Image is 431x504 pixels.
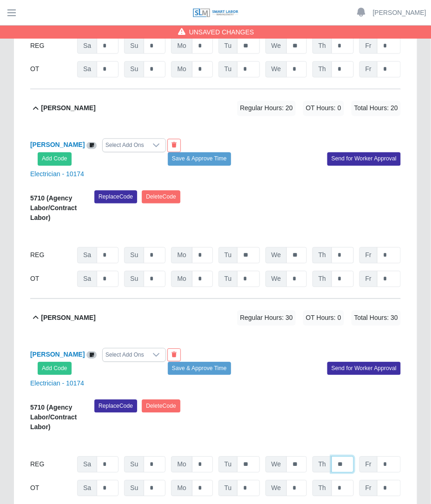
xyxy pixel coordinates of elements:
[30,457,72,473] div: REG
[171,38,192,54] span: Mo
[192,8,239,18] img: SLM Logo
[94,191,137,204] button: ReplaceCode
[77,480,97,497] span: Sa
[303,311,344,326] span: OT Hours: 0
[30,141,85,149] a: [PERSON_NAME]
[171,61,192,78] span: Mo
[30,404,77,431] b: 5710 (Agency Labor/Contract Labor)
[219,271,238,287] span: Tu
[77,61,97,78] span: Sa
[30,380,84,387] a: Electrician - 10174
[124,61,144,78] span: Su
[312,480,332,497] span: Th
[77,457,97,473] span: Sa
[359,480,378,497] span: Fr
[41,104,95,113] b: [PERSON_NAME]
[312,61,332,78] span: Th
[219,61,238,78] span: Tu
[38,362,72,375] button: Add Code
[124,457,144,473] span: Su
[124,247,144,264] span: Su
[171,247,192,264] span: Mo
[265,480,287,497] span: We
[30,195,77,222] b: 5710 (Agency Labor/Contract Labor)
[189,27,254,37] span: Unsaved Changes
[30,38,72,54] div: REG
[265,61,287,78] span: We
[103,349,147,362] div: Select Add Ons
[30,247,72,264] div: REG
[168,153,231,166] button: Save & Approve Time
[219,457,238,473] span: Tu
[265,457,287,473] span: We
[171,271,192,287] span: Mo
[77,38,97,54] span: Sa
[167,349,181,362] button: End Worker & Remove from the Timesheet
[219,247,238,264] span: Tu
[171,480,192,497] span: Mo
[77,271,97,287] span: Sa
[359,271,378,287] span: Fr
[168,362,231,375] button: Save & Approve Time
[351,101,401,116] span: Total Hours: 20
[359,457,378,473] span: Fr
[312,38,332,54] span: Th
[219,38,238,54] span: Tu
[30,299,401,337] button: [PERSON_NAME] Regular Hours: 30 OT Hours: 0 Total Hours: 30
[30,480,72,497] div: OT
[312,271,332,287] span: Th
[171,457,192,473] span: Mo
[124,480,144,497] span: Su
[351,311,401,326] span: Total Hours: 30
[312,457,332,473] span: Th
[359,247,378,264] span: Fr
[142,400,180,413] button: DeleteCode
[124,271,144,287] span: Su
[86,351,97,358] a: View/Edit Notes
[219,480,238,497] span: Tu
[38,153,72,166] button: Add Code
[124,38,144,54] span: Su
[237,311,296,326] span: Regular Hours: 30
[359,61,378,78] span: Fr
[327,362,401,375] button: Send for Worker Approval
[303,101,344,116] span: OT Hours: 0
[41,313,95,323] b: [PERSON_NAME]
[265,247,287,264] span: We
[103,139,147,152] div: Select Add Ons
[30,90,401,127] button: [PERSON_NAME] Regular Hours: 20 OT Hours: 0 Total Hours: 20
[30,351,85,358] a: [PERSON_NAME]
[142,191,180,204] button: DeleteCode
[373,8,426,18] a: [PERSON_NAME]
[30,171,84,178] a: Electrician - 10174
[167,139,181,152] button: End Worker & Remove from the Timesheet
[77,247,97,264] span: Sa
[265,271,287,287] span: We
[327,153,401,166] button: Send for Worker Approval
[265,38,287,54] span: We
[86,141,97,149] a: View/Edit Notes
[94,400,137,413] button: ReplaceCode
[237,101,296,116] span: Regular Hours: 20
[30,271,72,287] div: OT
[30,61,72,78] div: OT
[359,38,378,54] span: Fr
[312,247,332,264] span: Th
